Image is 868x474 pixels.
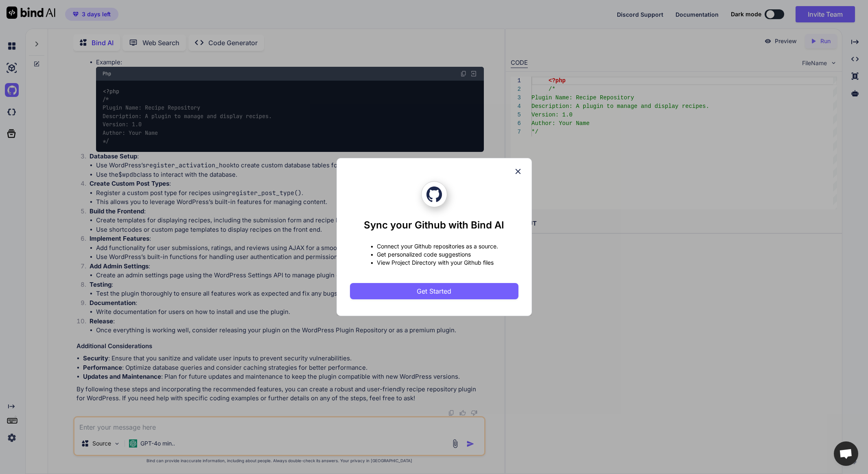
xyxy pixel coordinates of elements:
div: Open chat [834,441,858,466]
button: Get Started [350,283,518,299]
p: • Get personalized code suggestions [370,250,498,259]
h1: Sync your Github with Bind AI [364,219,504,232]
span: Get Started [417,286,451,296]
p: • Connect your Github repositories as a source. [370,242,498,250]
p: • View Project Directory with your Github files [370,259,498,267]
